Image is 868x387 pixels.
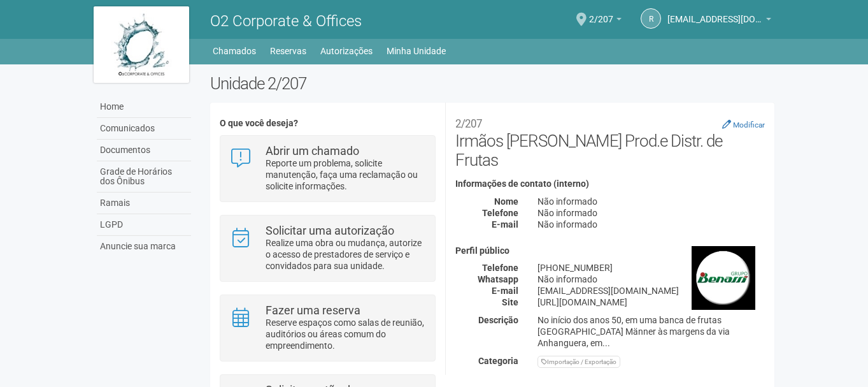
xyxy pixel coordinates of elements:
strong: Nome [494,196,518,207]
a: Minha Unidade [387,42,446,60]
a: LGPD [97,214,191,236]
p: Reporte um problema, solicite manutenção, faça uma reclamação ou solicite informações. [266,157,425,192]
strong: Descrição [478,315,518,325]
a: Reservas [270,42,306,60]
span: O2 Corporate & Offices [210,12,362,30]
strong: Fazer uma reserva [266,303,360,317]
a: Anuncie sua marca [97,236,191,257]
a: Fazer uma reserva Reserve espaços como salas de reunião, auditórios ou áreas comum do empreendime... [230,305,425,351]
strong: Telefone [482,208,518,218]
a: Home [97,96,191,118]
h4: O que você deseja? [220,119,436,128]
a: 2/207 [589,16,622,26]
strong: Abrir um chamado [266,144,359,157]
a: [EMAIL_ADDRESS][DOMAIN_NAME] [667,16,771,26]
div: Não informado [528,274,774,285]
a: Comunicados [97,118,191,140]
a: Modificar [722,119,765,129]
strong: E-mail [492,286,518,296]
a: Solicitar uma autorização Realize uma obra ou mudança, autorize o acesso de prestadores de serviç... [230,225,425,272]
img: logo.jpg [94,6,189,83]
strong: Whatsapp [478,274,518,284]
h4: Perfil público [455,246,765,256]
div: [PHONE_NUMBER] [528,262,774,274]
small: 2/207 [455,117,482,130]
img: business.png [692,246,755,310]
strong: Solicitar uma autorização [266,224,394,237]
h2: Unidade 2/207 [210,74,775,93]
h2: Irmãos [PERSON_NAME] Prod.e Distr. de Frutas [455,112,765,170]
div: [EMAIL_ADDRESS][DOMAIN_NAME] [528,285,774,296]
span: recepcao@benassirio.com.br [667,2,763,24]
strong: E-mail [492,219,518,230]
div: Não informado [528,196,774,207]
a: Documentos [97,140,191,161]
a: Autorizações [320,42,373,60]
h4: Informações de contato (interno) [455,179,765,189]
a: Grade de Horários dos Ônibus [97,161,191,193]
strong: Telefone [482,263,518,273]
a: r [641,8,661,29]
strong: Site [502,297,518,307]
div: Não informado [528,207,774,219]
p: Realize uma obra ou mudança, autorize o acesso de prestadores de serviço e convidados para sua un... [266,237,425,272]
strong: Categoria [478,356,518,366]
div: Importação / Exportação [537,356,620,368]
span: 2/207 [589,2,613,24]
a: Chamados [213,42,256,60]
a: Abrir um chamado Reporte um problema, solicite manutenção, faça uma reclamação ou solicite inform... [230,145,425,192]
div: [URL][DOMAIN_NAME] [528,296,774,308]
small: Modificar [733,120,765,129]
p: Reserve espaços como salas de reunião, auditórios ou áreas comum do empreendimento. [266,317,425,351]
div: No início dos anos 50, em uma banca de frutas [GEOGRAPHIC_DATA] Männer às margens da via Anhangue... [528,314,774,349]
div: Não informado [528,219,774,230]
a: Ramais [97,193,191,214]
